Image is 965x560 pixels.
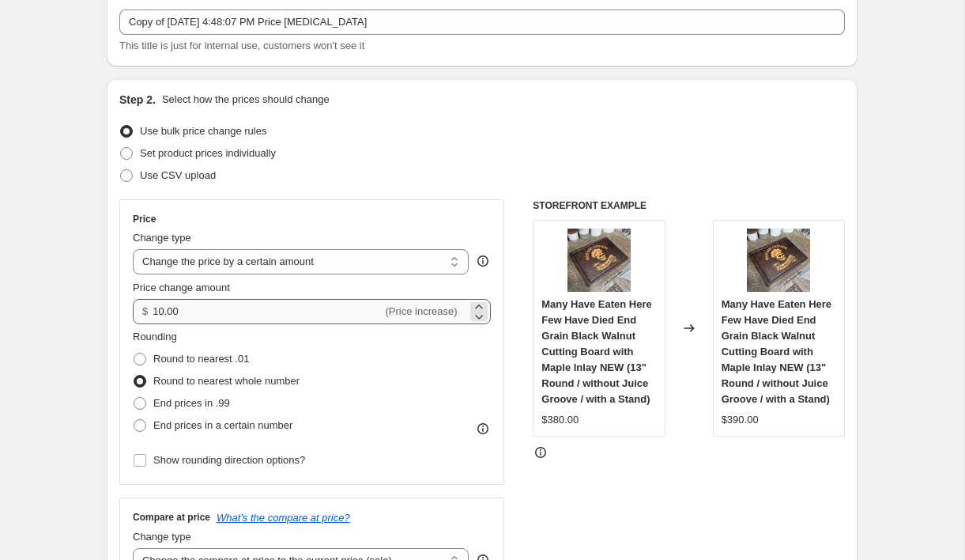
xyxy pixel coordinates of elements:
div: help [475,253,491,269]
h6: STOREFRONT EXAMPLE [533,199,845,212]
div: $390.00 [722,412,759,428]
span: Many Have Eaten Here Few Have Died End Grain Black Walnut Cutting Board with Maple Inlay NEW (13"... [541,298,651,405]
input: 30% off holiday sale [119,9,845,35]
span: Use CSV upload [140,169,216,181]
span: End prices in .99 [153,397,230,409]
p: Select how the prices should change [162,92,330,108]
span: End prices in a certain number [153,419,292,431]
span: Set product prices individually [140,147,276,159]
span: $ [142,305,148,317]
span: Use bulk price change rules [140,125,266,137]
span: (Price increase) [386,305,458,317]
span: Rounding [133,331,177,342]
h3: Price [133,213,156,225]
span: Change type [133,531,191,543]
button: What's the compare at price? [217,512,350,524]
span: Round to nearest .01 [153,353,249,365]
div: $380.00 [541,412,579,428]
input: -10.00 [153,299,382,324]
span: Change type [133,232,191,244]
img: IMG_0525_80x.jpg [567,229,631,292]
span: Many Have Eaten Here Few Have Died End Grain Black Walnut Cutting Board with Maple Inlay NEW (13"... [722,298,831,405]
h2: Step 2. [119,92,156,108]
span: Show rounding direction options? [153,454,305,466]
span: This title is just for internal use, customers won't see it [119,40,364,51]
span: Price change amount [133,282,230,293]
img: IMG_0525_80x.jpg [747,229,810,292]
h3: Compare at price [133,511,210,524]
span: Round to nearest whole number [153,375,300,387]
